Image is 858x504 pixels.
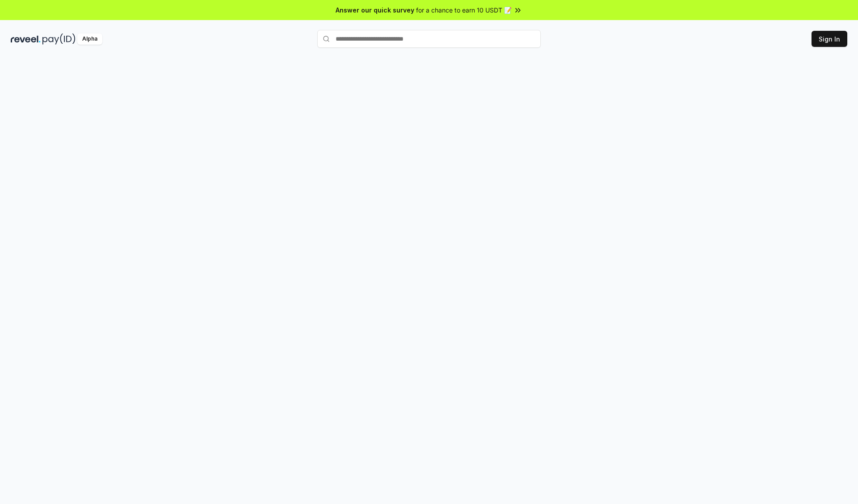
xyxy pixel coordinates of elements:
button: Sign In [812,31,847,47]
img: reveel_dark [11,33,41,45]
span: Answer our quick survey [336,5,414,15]
img: pay_id [42,33,76,45]
div: Alpha [77,33,102,45]
span: for a chance to earn 10 USDT 📝 [416,5,512,15]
